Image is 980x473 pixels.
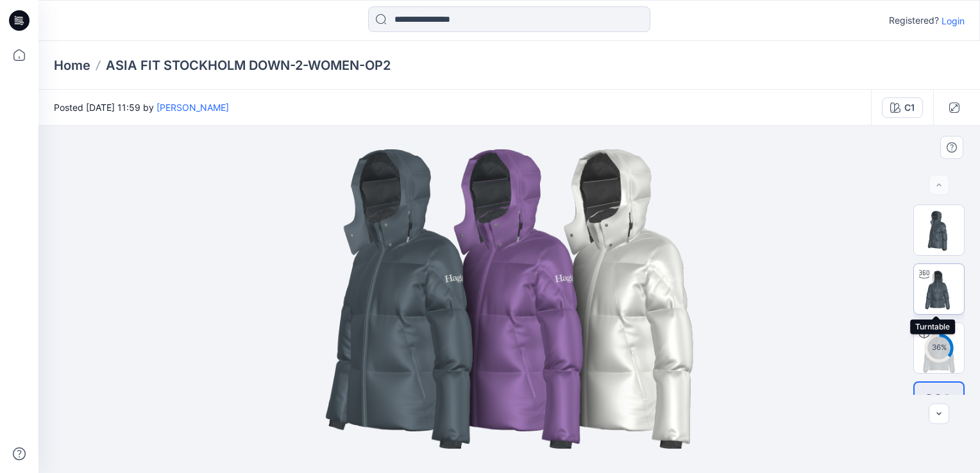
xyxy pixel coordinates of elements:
p: Registered? [889,13,939,28]
img: All colorways [915,392,963,422]
a: [PERSON_NAME] [156,102,229,113]
div: 36 % [924,342,954,353]
div: C1 [904,101,915,115]
p: Login [942,14,965,28]
button: C1 [882,97,923,118]
img: eyJhbGciOiJIUzI1NiIsImtpZCI6IjAiLCJzbHQiOiJzZXMiLCJ0eXAiOiJKV1QifQ.eyJkYXRhIjp7InR5cGUiOiJzdG9yYW... [219,126,799,473]
span: Posted [DATE] 11:59 by [54,101,229,114]
img: ASIA FIT STOCKHOLM DOWN-2-WOMEN-OP2 C1 [914,323,964,373]
img: Thumbnail [914,205,964,255]
p: ASIA FIT STOCKHOLM DOWN-2-WOMEN-OP2 [106,56,391,74]
img: Turntable [914,264,964,314]
a: Home [54,56,90,74]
